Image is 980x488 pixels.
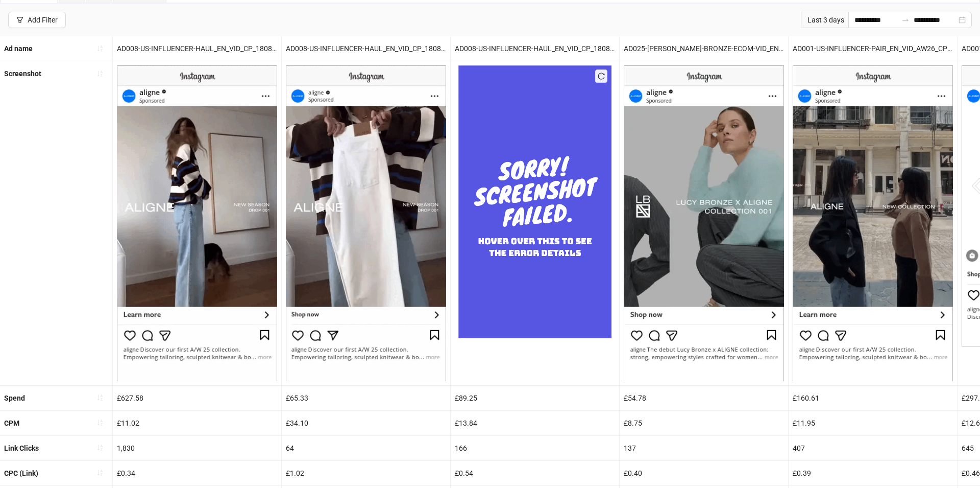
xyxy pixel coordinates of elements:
b: Link Clicks [4,444,39,452]
b: CPM [4,419,19,427]
img: Screenshot 120233864844220332 [793,65,953,381]
span: reload [598,73,605,80]
img: Screenshot 120232472857010332 [286,65,446,381]
div: £11.02 [113,411,281,435]
img: Failed Screenshot Placeholder [458,65,611,338]
div: 1,830 [113,436,281,460]
b: CPC (Link) [4,469,38,477]
b: Screenshot [4,69,41,78]
div: £1.02 [282,461,450,485]
b: Spend [4,394,25,402]
div: £89.25 [451,386,619,410]
img: Screenshot 120233864844190332 [117,65,277,381]
div: Last 3 days [801,12,848,28]
div: £0.54 [451,461,619,485]
div: 407 [789,436,957,460]
span: sort-ascending [96,45,104,52]
div: £0.34 [113,461,281,485]
span: sort-ascending [96,70,104,77]
div: AD008-US-INFLUENCER-HAUL_EN_VID_CP_18082025_F_CC_SC10_USP11_AW26 [451,36,619,61]
div: Add Filter [28,16,58,24]
span: sort-ascending [96,469,104,476]
span: sort-ascending [96,419,104,426]
div: £65.33 [282,386,450,410]
div: AD008-US-INFLUENCER-HAUL_EN_VID_CP_18082025_F_CC_SC10_USP11_AW26 [113,36,281,61]
div: £11.95 [789,411,957,435]
div: £0.40 [620,461,788,485]
div: 166 [451,436,619,460]
div: £54.78 [620,386,788,410]
div: 64 [282,436,450,460]
div: £160.61 [789,386,957,410]
button: Add Filter [8,12,66,28]
div: £34.10 [282,411,450,435]
span: filter [16,16,23,24]
div: £627.58 [113,386,281,410]
span: sort-ascending [96,394,104,401]
div: AD025-[PERSON_NAME]-BRONZE-ECOM-VID_EN_VID_CP_12092025_F_CC_SC1_USP8_ [620,36,788,61]
span: sort-ascending [96,444,104,451]
span: swap-right [901,16,910,24]
div: £0.39 [789,461,957,485]
div: £13.84 [451,411,619,435]
div: 137 [620,436,788,460]
div: AD001-US-INFLUENCER-PAIR_EN_VID_AW26_CP_18082025_F_CC_SC10_USP11_AW26 [789,36,957,61]
b: Ad name [4,44,33,53]
div: AD008-US-INFLUENCER-HAUL_EN_VID_CP_18082025_F_CC_SC10_USP11_AW26 [282,36,450,61]
span: to [901,16,910,24]
div: £8.75 [620,411,788,435]
img: Screenshot 120234010647140332 [624,65,784,381]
